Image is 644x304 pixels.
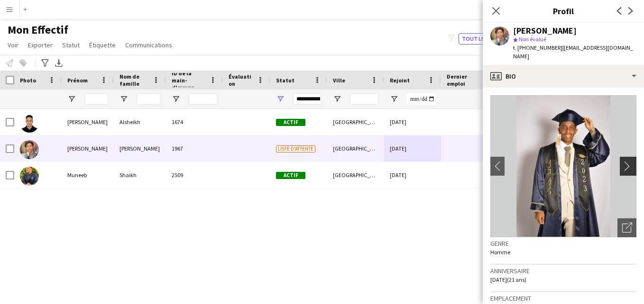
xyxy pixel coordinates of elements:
div: Alsheikh [114,109,166,135]
span: Actif [276,119,305,126]
div: [DATE] [384,162,441,188]
div: [DATE] [384,109,441,135]
span: Liste d'attente [276,145,315,152]
span: Non évalué [519,36,546,43]
span: Exporter [28,41,53,49]
div: [GEOGRAPHIC_DATA] [327,109,384,135]
a: Statut [58,39,83,51]
div: [PERSON_NAME] [62,109,114,135]
span: Mon Effectif [8,23,68,37]
div: Ouvrir les photos pop-in [617,218,636,237]
span: Prénom [67,77,88,84]
div: [PERSON_NAME] [114,135,166,161]
span: Dernier emploi [447,73,481,87]
span: Statut [276,77,294,84]
h3: Genre [490,239,636,248]
div: Muneeb [62,162,114,188]
span: Homme [490,249,510,256]
span: Nom de famille [120,73,149,87]
button: Tout le monde2,340 [459,33,522,45]
button: Ouvrir le menu de filtre [276,95,285,103]
span: Voir [8,41,18,49]
h3: Anniversaire [490,267,636,275]
div: [GEOGRAPHIC_DATA] [327,162,384,188]
a: Communications [121,39,176,51]
app-action-btn: Exporter en XLSX [53,57,64,69]
span: Étiquette [89,41,116,49]
img: KHALID JAMEL [20,140,39,159]
div: 1674 [166,109,223,135]
span: ID de la main-d'œuvre [172,70,206,91]
span: Communications [125,41,172,49]
input: Ville Entrée de filtre [350,93,378,105]
button: Ouvrir le menu de filtre [390,95,398,103]
span: t. [PHONE_NUMBER] [513,44,562,51]
div: 2509 [166,162,223,188]
img: Muneeb Shaikh [20,167,39,186]
span: Évaluation [229,73,253,87]
h3: Emplacement [490,294,636,303]
span: Actif [276,172,305,179]
input: Prénom Entrée de filtre [84,93,108,105]
img: Ahmed Alsheikh [20,114,39,133]
span: | [EMAIL_ADDRESS][DOMAIN_NAME] [513,44,633,60]
input: Rejoint Entrée de filtre [407,93,435,105]
span: [DATE] (21 ans) [490,276,526,283]
app-action-btn: Filtres avancés [39,57,51,69]
span: Photo [20,77,36,84]
a: Exporter [24,39,56,51]
div: [PERSON_NAME] [513,27,577,35]
div: 1967 [166,135,223,161]
div: [PERSON_NAME] [62,135,114,161]
button: Ouvrir le menu de filtre [333,95,341,103]
span: Ville [333,77,345,84]
h3: Profil [483,5,644,17]
button: Ouvrir le menu de filtre [172,95,180,103]
img: Avatar ou photo de l'équipe [490,95,636,237]
div: [GEOGRAPHIC_DATA] [327,135,384,161]
div: Bio [483,65,644,88]
a: Étiquette [85,39,120,51]
a: Voir [4,39,22,51]
input: Nom de famille Entrée de filtre [137,93,160,105]
button: Ouvrir le menu de filtre [67,95,76,103]
div: Shaikh [114,162,166,188]
span: Rejoint [390,77,410,84]
div: [DATE] [384,135,441,161]
button: Ouvrir le menu de filtre [120,95,128,103]
input: ID de la main-d'œuvre Entrée de filtre [189,93,217,105]
span: Statut [62,41,80,49]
